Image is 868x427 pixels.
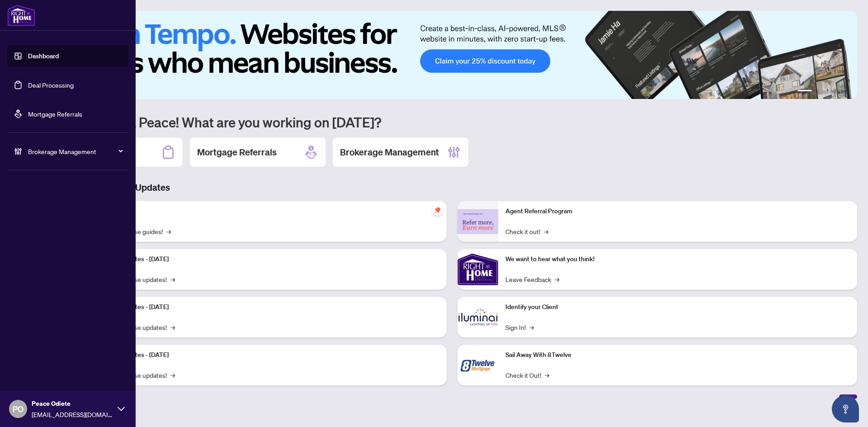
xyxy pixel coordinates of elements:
p: Platform Updates - [DATE] [95,254,439,264]
a: Check it out!→ [505,226,548,236]
button: 5 [837,90,841,94]
span: → [170,370,175,380]
span: → [166,226,171,236]
span: → [170,274,175,284]
a: Leave Feedback→ [505,274,559,284]
button: 4 [830,90,834,94]
img: logo [7,5,35,26]
img: Identify your Client [458,297,498,338]
a: Mortgage Referrals [28,110,82,118]
a: Sign In!→ [505,322,534,332]
img: We want to hear what you think! [458,249,498,290]
span: Peace Odiete [32,399,113,408]
h1: Welcome back Peace! What are you working on [DATE]? [47,113,857,131]
span: → [545,370,549,380]
span: [EMAIL_ADDRESS][DOMAIN_NAME] [32,409,113,419]
button: 1 [797,90,812,94]
p: We want to hear what you think! [505,254,850,264]
h2: Brokerage Management [340,146,439,159]
p: Self-Help [95,206,439,216]
a: Check it Out!→ [505,370,549,380]
p: Platform Updates - [DATE] [95,302,439,312]
span: → [529,322,534,332]
span: PO [13,403,24,415]
button: Open asap [832,395,859,422]
p: Platform Updates - [DATE] [95,350,439,360]
p: Identify your Client [505,302,850,312]
p: Agent Referral Program [505,206,850,216]
a: Dashboard [28,52,59,60]
h3: Brokerage & Industry Updates [47,181,857,194]
span: → [170,322,175,332]
img: Slide 0 [47,11,857,99]
h2: Mortgage Referrals [197,146,277,159]
span: Brokerage Management [28,146,122,156]
span: → [544,226,548,236]
button: 2 [816,90,819,94]
a: Deal Processing [28,81,74,89]
span: pushpin [432,205,443,216]
button: 3 [823,90,826,94]
button: 6 [844,90,848,94]
p: Sail Away With 8Twelve [505,350,850,360]
span: → [555,274,559,284]
img: Sail Away With 8Twelve [458,345,498,385]
img: Agent Referral Program [458,209,498,234]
